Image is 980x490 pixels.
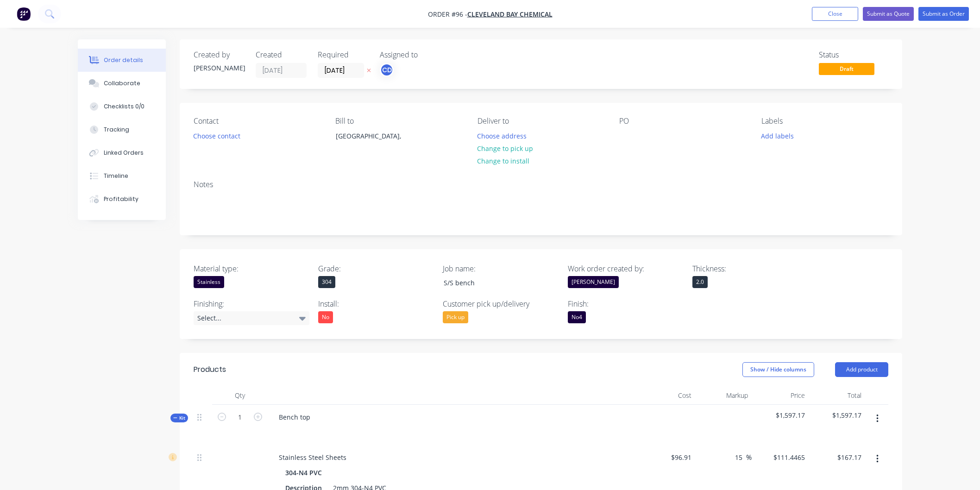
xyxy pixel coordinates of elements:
span: Draft [819,63,874,75]
label: Job name: [443,263,559,274]
img: Factory [17,7,31,21]
span: $1,597.17 [812,410,862,420]
div: Timeline [104,172,128,180]
div: Qty [212,386,268,405]
div: Checklists 0/0 [104,102,144,111]
label: Finish: [568,298,684,309]
div: [GEOGRAPHIC_DATA], [328,129,421,159]
div: Products [194,364,226,375]
button: Show / Hide columns [742,362,814,377]
button: Linked Orders [78,141,166,164]
button: Change to install [472,155,534,167]
button: Choose contact [188,129,245,142]
div: PO [619,117,746,126]
a: cleveland bay chemical [467,10,553,19]
button: Profitability [78,188,166,211]
span: Kit [173,415,185,421]
div: Pick up [443,311,468,323]
span: $1,597.17 [755,410,805,420]
div: Stainless [194,276,224,288]
button: Add product [835,362,888,377]
label: Customer pick up/delivery [443,298,559,309]
div: Tracking [104,126,129,134]
button: Close [812,7,858,21]
button: Timeline [78,164,166,188]
button: Add labels [756,129,798,142]
div: Cost [638,386,695,405]
div: Order details [104,56,143,64]
label: Install: [318,298,434,309]
div: Contact [194,117,320,126]
div: 304 [318,276,335,288]
div: [PERSON_NAME] [568,276,619,288]
div: 304-N4 PVC [285,466,326,479]
label: Work order created by: [568,263,684,274]
span: Order #96 - [428,10,467,19]
button: Submit as Order [918,7,969,21]
label: Grade: [318,263,434,274]
label: Thickness: [692,263,808,274]
div: S/S bench [436,276,552,289]
div: No4 [568,311,586,323]
button: Checklists 0/0 [78,95,166,118]
div: Required [318,50,369,59]
div: Kit [170,414,188,422]
button: Submit as Quote [863,7,914,21]
label: Finishing: [194,298,309,309]
button: Tracking [78,118,166,141]
div: Notes [194,180,888,189]
div: [GEOGRAPHIC_DATA], [336,130,413,143]
div: Select... [194,311,309,325]
button: Choose address [472,129,532,142]
div: Bill to [335,117,462,126]
div: No [318,311,333,323]
div: Assigned to [380,50,472,59]
button: Order details [78,49,166,72]
div: 2.0 [692,276,708,288]
div: Deliver to [477,117,604,126]
div: Collaborate [104,79,140,88]
div: Total [809,386,866,405]
div: Created [256,50,307,59]
span: % [746,452,752,463]
div: Labels [761,117,888,126]
div: Bench top [271,410,318,424]
div: Price [752,386,809,405]
div: Stainless Steel Sheets [271,451,354,464]
div: [PERSON_NAME] [194,63,245,73]
div: Linked Orders [104,149,144,157]
button: Change to pick up [472,142,538,155]
button: Collaborate [78,72,166,95]
div: Profitability [104,195,138,203]
div: Status [819,50,888,59]
button: CD [380,63,394,77]
label: Material type: [194,263,309,274]
div: Created by [194,50,245,59]
div: Markup [695,386,752,405]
